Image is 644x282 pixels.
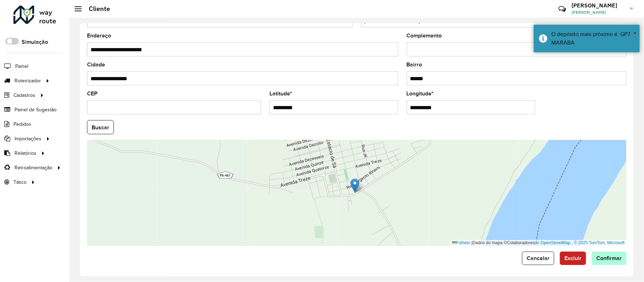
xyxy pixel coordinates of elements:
[592,252,626,265] button: Confirmar
[507,240,535,245] font: Colaboradores
[633,28,637,39] button: Fechar
[92,124,109,130] font: Buscar
[522,252,554,265] button: Cancelar
[572,10,606,15] font: [PERSON_NAME]
[14,107,57,112] font: Painel de Sugestão
[535,240,625,245] a: do OpenStreetMap , © 2025 TomTom, Microsoft
[527,255,550,261] font: Cancelar
[555,1,570,17] a: Contato Rápido
[407,61,422,67] font: Bairro
[13,122,31,127] font: Pedidos
[13,93,35,98] font: Cadastros
[87,90,98,96] font: CEP
[471,240,472,245] font: |
[452,240,470,245] a: Folheto
[87,33,111,39] font: Endereço
[407,90,432,96] font: Longitude
[14,151,36,156] font: Relatórios
[551,31,630,46] font: O depósito mais próximo é: GP7 MARABA
[564,255,581,261] font: Excluir
[14,78,41,83] font: Roteirizador
[472,240,507,245] font: Dados do mapa ©
[22,39,48,45] font: Simulação
[456,240,470,245] font: Folheto
[15,64,28,69] font: Painel
[13,180,27,185] font: Tático
[87,120,114,134] button: Buscar
[633,29,637,37] font: ×
[89,5,110,13] font: Cliente
[596,255,622,261] font: Confirmar
[350,178,359,193] img: Marcador
[407,33,442,39] font: Complemento
[269,90,290,96] font: Latitude
[14,165,52,170] font: Retroalimentação
[572,2,617,9] font: [PERSON_NAME]
[560,252,586,265] button: Excluir
[14,136,41,141] font: Importações
[87,61,105,67] font: Cidade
